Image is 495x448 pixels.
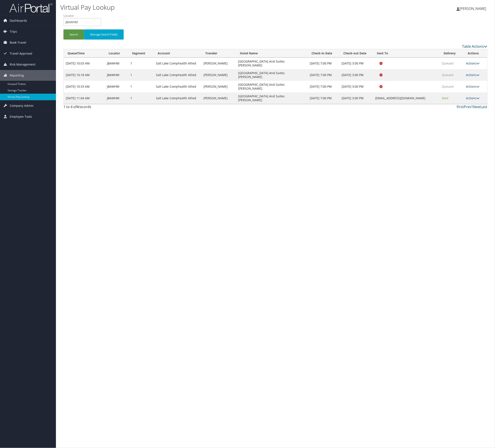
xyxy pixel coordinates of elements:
[77,104,79,109] span: 4
[128,81,154,92] td: 1
[201,49,236,58] th: Traveler: activate to sort column ascending
[105,49,128,58] th: Locator: activate to sort column ascending
[10,100,34,111] span: Company Admin
[308,58,339,69] td: [DATE] 7:00 PM
[201,69,236,81] td: [PERSON_NAME]
[442,61,453,65] span: Queued
[308,69,339,81] td: [DATE] 7:00 PM
[373,49,440,58] th: Sent To: activate to sort column ascending
[64,69,105,81] td: [DATE] 10:18 AM
[10,15,27,26] span: Dashboards
[10,48,32,59] span: Travel Approval
[63,29,84,40] button: Search
[105,69,128,81] td: JBAWHM
[457,2,491,15] a: [PERSON_NAME]
[10,37,26,48] span: Book Travel
[308,92,339,104] td: [DATE] 7:00 PM
[64,49,105,58] th: QueueTime: activate to sort column descending
[466,73,480,77] a: Actions
[128,92,154,104] td: 1
[10,26,17,37] span: Trips
[466,84,480,89] a: Actions
[236,92,308,104] td: [GEOGRAPHIC_DATA] And Suites [PERSON_NAME]
[10,70,24,81] span: Reporting
[84,29,124,40] button: Manage Search Fields
[154,81,201,92] td: Salt Lake Comphealth Allied
[440,49,464,58] th: Delivery: activate to sort column ascending
[105,92,128,104] td: JBAWHM
[308,81,339,92] td: [DATE] 7:00 PM
[339,49,373,58] th: Check-out Date: activate to sort column ascending
[236,81,308,92] td: [GEOGRAPHIC_DATA] And Suites [PERSON_NAME]
[10,59,35,70] span: Risk Management
[154,58,201,69] td: Salt Lake Comphealth Allied
[10,111,32,122] span: Employee Tools
[154,49,201,58] th: Account: activate to sort column ascending
[236,49,308,58] th: Hotel Name: activate to sort column ascending
[63,104,165,112] div: 1 to 4 of records
[471,104,473,109] a: 1
[201,58,236,69] td: [PERSON_NAME]
[128,49,154,58] th: Segment: activate to sort column ascending
[442,96,448,100] span: Sent
[236,58,308,69] td: [GEOGRAPHIC_DATA] And Suites [PERSON_NAME]
[201,81,236,92] td: [PERSON_NAME]
[9,3,52,13] img: airportal-logo.png
[339,81,373,92] td: [DATE] 3:00 PM
[339,92,373,104] td: [DATE] 3:00 PM
[466,61,480,65] a: Actions
[128,58,154,69] td: 1
[128,69,154,81] td: 1
[481,104,487,109] a: Last
[373,92,440,104] td: [EMAIL_ADDRESS][DOMAIN_NAME]
[462,44,487,49] a: Table Actions
[464,104,471,109] a: Prev
[154,69,201,81] td: Salt Lake Comphealth Allied
[236,69,308,81] td: [GEOGRAPHIC_DATA] And Suites [PERSON_NAME]
[464,49,487,58] th: Actions
[64,58,105,69] td: [DATE] 10:03 AM
[473,104,481,109] a: Next
[201,92,236,104] td: [PERSON_NAME]
[64,81,105,92] td: [DATE] 10:33 AM
[63,14,104,18] label: Locator
[457,104,464,109] a: First
[466,96,480,100] a: Actions
[308,49,339,58] th: Check-in Date: activate to sort column ascending
[460,6,486,11] span: [PERSON_NAME]
[442,84,453,89] span: Queued
[105,58,128,69] td: JBAWHM
[105,81,128,92] td: JBAWHM
[339,69,373,81] td: [DATE] 3:00 PM
[154,92,201,104] td: Salt Lake Comphealth Allied
[442,73,453,77] span: Queued
[60,3,347,12] h1: Virtual Pay Lookup
[339,58,373,69] td: [DATE] 3:00 PM
[64,92,105,104] td: [DATE] 11:04 AM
